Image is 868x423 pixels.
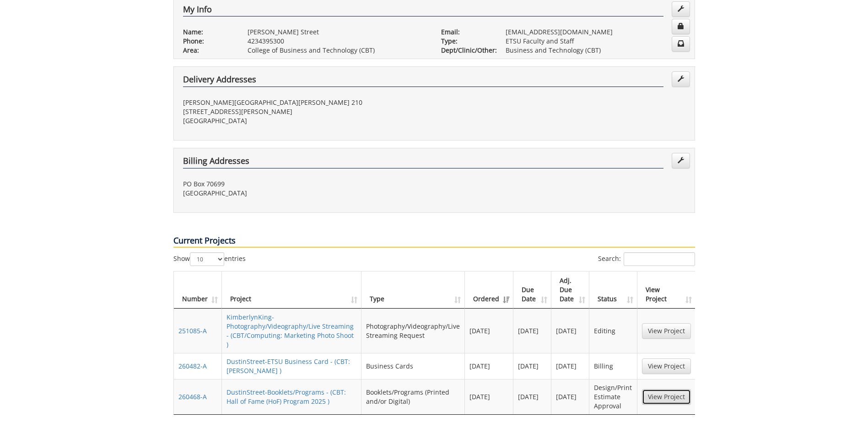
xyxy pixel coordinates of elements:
td: [DATE] [465,353,513,379]
p: Dept/Clinic/Other: [441,46,492,55]
th: Status: activate to sort column ascending [589,271,637,309]
select: Showentries [190,252,224,266]
a: Change Password [672,19,690,34]
p: ETSU Faculty and Staff [506,37,685,46]
td: [DATE] [513,309,551,353]
a: View Project [642,389,691,405]
p: [EMAIL_ADDRESS][DOMAIN_NAME] [506,27,685,37]
p: [GEOGRAPHIC_DATA] [183,116,427,125]
a: 251085-A [178,326,207,335]
p: [PERSON_NAME] Street [248,27,427,37]
label: Show entries [173,252,246,266]
td: Booklets/Programs (Printed and/or Digital) [361,379,465,414]
p: Name: [183,27,234,37]
input: Search: [624,252,695,266]
a: View Project [642,358,691,374]
th: View Project: activate to sort column ascending [637,271,695,309]
a: Edit Addresses [672,153,690,168]
a: View Project [642,323,691,339]
a: 260482-A [178,362,207,370]
td: [DATE] [551,309,589,353]
th: Project: activate to sort column ascending [222,271,361,309]
td: Business Cards [361,353,465,379]
td: [DATE] [513,353,551,379]
a: Change Communication Preferences [672,36,690,52]
a: Edit Addresses [672,71,690,87]
td: [DATE] [551,379,589,414]
h4: Delivery Addresses [183,75,663,87]
p: Area: [183,46,234,55]
p: [PERSON_NAME][GEOGRAPHIC_DATA][PERSON_NAME] 210 [183,98,427,107]
td: [DATE] [465,379,513,414]
p: Phone: [183,37,234,46]
td: Photography/Videography/Live Streaming Request [361,309,465,353]
h4: My Info [183,5,663,17]
th: Number: activate to sort column ascending [174,271,222,309]
p: Type: [441,37,492,46]
label: Search: [598,252,695,266]
td: [DATE] [551,353,589,379]
a: DustinStreet-Booklets/Programs - (CBT: Hall of Fame (HoF) Program 2025 ) [226,388,346,406]
p: 4234395300 [248,37,427,46]
a: Edit Info [672,1,690,17]
th: Ordered: activate to sort column ascending [465,271,513,309]
a: 260468-A [178,392,207,401]
th: Adj. Due Date: activate to sort column ascending [551,271,589,309]
th: Due Date: activate to sort column ascending [513,271,551,309]
p: [GEOGRAPHIC_DATA] [183,189,427,198]
p: College of Business and Technology (CBT) [248,46,427,55]
p: Current Projects [173,235,695,248]
a: KimberlynKing-Photography/Videography/Live Streaming - (CBT/Computing: Marketing Photo Shoot ) [226,313,354,349]
td: Design/Print Estimate Approval [589,379,637,414]
td: Editing [589,309,637,353]
p: [STREET_ADDRESS][PERSON_NAME] [183,107,427,116]
th: Type: activate to sort column ascending [361,271,465,309]
td: [DATE] [465,309,513,353]
td: [DATE] [513,379,551,414]
p: Business and Technology (CBT) [506,46,685,55]
td: Billing [589,353,637,379]
p: PO Box 70699 [183,179,427,189]
a: DustinStreet-ETSU Business Card - (CBT: [PERSON_NAME] ) [226,357,350,375]
h4: Billing Addresses [183,157,663,168]
p: Email: [441,27,492,37]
